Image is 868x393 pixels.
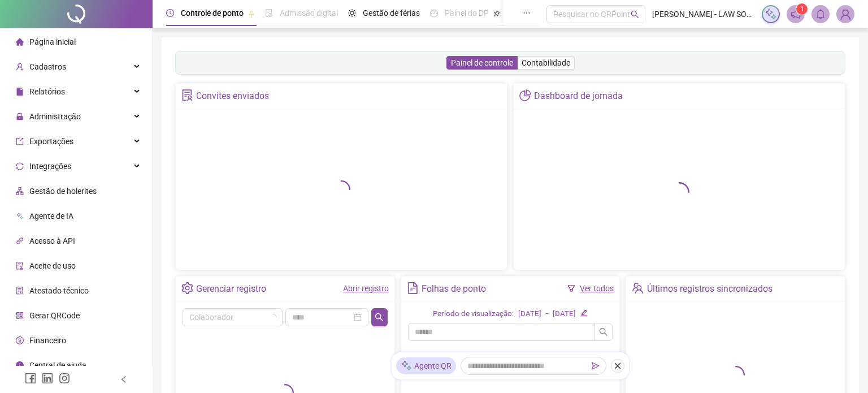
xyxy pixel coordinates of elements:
[519,89,531,101] span: pie-chart
[343,284,389,293] a: Abrir registro
[16,361,24,369] span: info-circle
[375,313,384,322] span: search
[837,6,854,23] img: 87210
[534,87,623,106] div: Dashboard de jornada
[523,9,531,17] span: ellipsis
[42,373,53,384] span: linkedin
[280,8,338,18] span: Admissão digital
[430,9,438,17] span: dashboard
[29,162,71,171] span: Integrações
[29,187,97,196] span: Gestão de holerites
[815,9,826,19] span: bell
[16,38,24,46] span: home
[29,311,80,320] span: Gerar QRCode
[407,282,419,294] span: file-text
[522,58,570,67] span: Contabilidade
[348,9,356,17] span: sun
[166,9,174,17] span: clock-circle
[16,312,24,319] span: qrcode
[668,181,691,204] span: loading
[59,373,70,384] span: instagram
[16,88,24,96] span: file
[25,373,36,384] span: facebook
[196,87,269,106] div: Convites enviados
[631,10,639,19] span: search
[518,308,541,320] div: [DATE]
[29,87,65,96] span: Relatórios
[726,365,745,385] span: loading
[196,279,266,299] div: Gerenciar registro
[16,237,24,245] span: api
[16,187,24,195] span: apartment
[16,137,24,145] span: export
[401,360,412,372] img: sparkle-icon.fc2bf0ac1784a2077858766a79e2daf3.svg
[181,89,193,101] span: solution
[451,58,513,67] span: Painel de controle
[269,313,276,321] span: loading
[265,9,273,17] span: file-done
[580,309,588,317] span: edit
[592,362,600,370] span: send
[16,113,24,120] span: lock
[396,357,456,374] div: Agente QR
[546,308,548,320] div: -
[647,279,772,299] div: Últimos registros sincronizados
[29,137,73,146] span: Exportações
[29,236,75,245] span: Acesso à API
[29,286,89,295] span: Atestado técnico
[796,3,808,15] sup: 1
[567,284,575,292] span: filter
[614,362,622,370] span: close
[16,262,24,270] span: audit
[16,63,24,71] span: user-add
[29,361,86,370] span: Central de ajuda
[553,308,576,320] div: [DATE]
[493,10,500,17] span: pushpin
[652,8,755,20] span: [PERSON_NAME] - LAW SOLUCOES FINANCEIRAS S/A
[16,336,24,344] span: dollar
[599,327,608,336] span: search
[445,8,489,18] span: Painel do DP
[181,8,244,18] span: Controle de ponto
[433,308,514,320] div: Período de visualização:
[632,282,644,294] span: team
[29,112,81,121] span: Administração
[791,9,801,19] span: notification
[765,8,777,20] img: sparkle-icon.fc2bf0ac1784a2077858766a79e2daf3.svg
[580,284,614,293] a: Ver todos
[422,279,486,299] div: Folhas de ponto
[29,211,73,221] span: Agente de IA
[29,261,76,270] span: Aceite de uso
[29,336,66,345] span: Financeiro
[331,179,351,199] span: loading
[29,62,66,71] span: Cadastros
[16,287,24,295] span: solution
[800,5,804,13] span: 1
[248,10,255,17] span: pushpin
[29,37,76,46] span: Página inicial
[363,8,420,18] span: Gestão de férias
[181,282,193,294] span: setting
[120,375,128,383] span: left
[16,162,24,170] span: sync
